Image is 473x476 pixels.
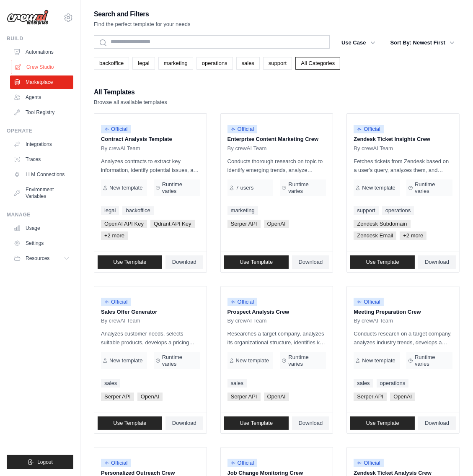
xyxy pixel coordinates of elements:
p: Conducts research on a target company, analyzes industry trends, develops a tailored sales strate... [354,329,452,347]
span: Zendesk Subdomain [354,220,410,228]
button: Use Case [336,35,380,50]
span: OpenAI API Key [101,220,147,228]
span: Official [101,125,131,133]
a: Marketplace [10,75,73,89]
span: Official [354,125,384,133]
div: Manage [7,211,73,218]
a: marketing [158,57,193,70]
a: Agents [10,91,73,104]
a: Use Template [98,416,162,430]
a: Automations [10,45,73,59]
p: Contract Analysis Template [101,135,200,143]
div: Operate [7,127,73,134]
a: marketing [227,206,258,215]
button: Sort By: Newest First [385,35,460,50]
a: Traces [10,153,73,166]
span: Use Template [240,259,273,265]
a: Download [165,416,203,430]
span: Serper API [227,220,261,228]
span: OpenAI [264,220,289,228]
span: By crewAI Team [354,145,393,152]
a: Download [165,255,203,269]
span: Official [227,459,258,467]
a: support [263,57,292,70]
span: Serper API [101,393,134,401]
a: LLM Connections [10,168,73,181]
a: Crew Studio [11,60,74,74]
span: By crewAI Team [227,145,267,152]
p: Sales Offer Generator [101,308,200,316]
span: Serper API [227,393,261,401]
a: Download [292,416,330,430]
span: By crewAI Team [101,317,140,324]
span: +2 more [400,231,426,240]
p: Prospect Analysis Crew [227,308,326,316]
a: Download [418,255,456,269]
span: OpenAI [264,393,289,401]
span: New template [109,185,142,191]
span: By crewAI Team [354,317,393,324]
a: sales [354,379,373,388]
span: Serper API [354,393,387,401]
span: Runtime varies [162,354,198,367]
a: Download [292,255,330,269]
a: operations [196,57,233,70]
p: Fetches tickets from Zendesk based on a user's query, analyzes them, and generates a summary. Out... [354,157,452,174]
a: Use Template [224,416,289,430]
a: All Categories [295,57,340,70]
span: Use Template [113,420,146,427]
button: Logout [7,455,73,469]
p: Researches a target company, analyzes its organizational structure, identifies key contacts, and ... [227,329,326,347]
a: Use Template [224,255,289,269]
a: Integrations [10,138,73,151]
span: New template [236,357,269,364]
span: Official [227,125,258,133]
a: Use Template [350,255,415,269]
span: Qdrant API Key [150,220,195,228]
span: Official [354,459,384,467]
span: By crewAI Team [101,145,140,152]
span: Runtime varies [415,181,451,195]
span: Official [354,298,384,306]
span: Official [101,459,131,467]
p: Browse all available templates [94,98,167,107]
img: Logo [7,10,49,26]
p: Meeting Preparation Crew [354,308,452,316]
p: Enterprise Content Marketing Crew [227,135,326,143]
span: Resources [26,255,49,262]
span: Use Template [366,420,399,427]
a: Use Template [98,255,162,269]
span: Use Template [113,259,146,265]
span: By crewAI Team [227,317,267,324]
p: Analyzes customer needs, selects suitable products, develops a pricing strategy, and creates a co... [101,329,200,347]
a: Usage [10,221,73,235]
span: Official [227,298,258,306]
span: OpenAI [390,393,415,401]
span: Runtime varies [288,354,324,367]
span: New template [362,185,395,191]
span: Official [101,298,131,306]
a: support [354,206,378,215]
span: Download [172,259,196,265]
span: Use Template [240,420,273,427]
span: Download [172,420,196,427]
span: Logout [37,459,53,466]
p: Analyzes contracts to extract key information, identify potential issues, and provide insights fo... [101,157,200,174]
a: Download [418,416,456,430]
span: +2 more [101,231,128,240]
a: operations [382,206,414,215]
span: Use Template [366,259,399,265]
a: Use Template [350,416,415,430]
span: Zendesk Email [354,231,396,240]
p: Conducts thorough research on topic to identify emerging trends, analyze competitor strategies, a... [227,157,326,174]
div: Build [7,35,73,42]
span: 7 users [236,185,254,191]
span: Runtime varies [162,181,198,195]
a: operations [377,379,409,388]
p: Zendesk Ticket Insights Crew [354,135,452,143]
a: backoffice [122,206,153,215]
span: Download [425,259,449,265]
a: Tool Registry [10,106,73,119]
span: OpenAI [137,393,163,401]
span: Runtime varies [288,181,324,195]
